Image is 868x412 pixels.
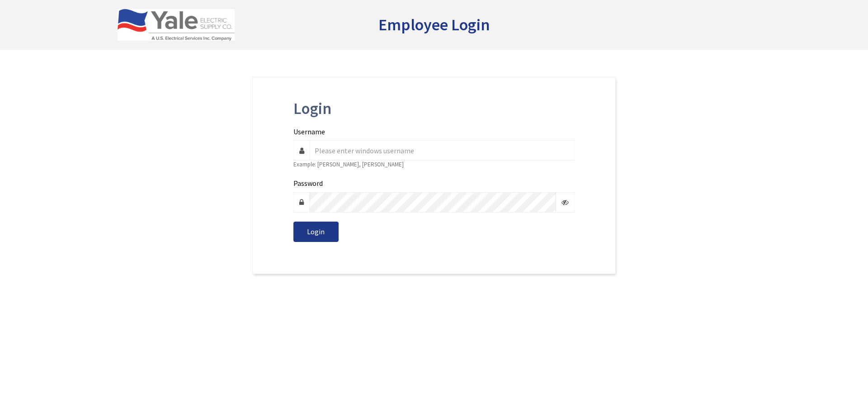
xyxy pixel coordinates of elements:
[293,100,575,118] h2: Login
[293,161,575,169] p: Example: [PERSON_NAME], [PERSON_NAME]
[293,127,325,137] label: Username
[310,140,575,161] input: Username
[307,227,325,236] span: Login
[378,16,490,34] h2: Employee Login
[118,9,235,41] img: US Electrical Services, Inc.
[293,222,339,242] button: Login
[293,178,323,189] label: Password
[556,192,575,213] span: Click here to show/hide password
